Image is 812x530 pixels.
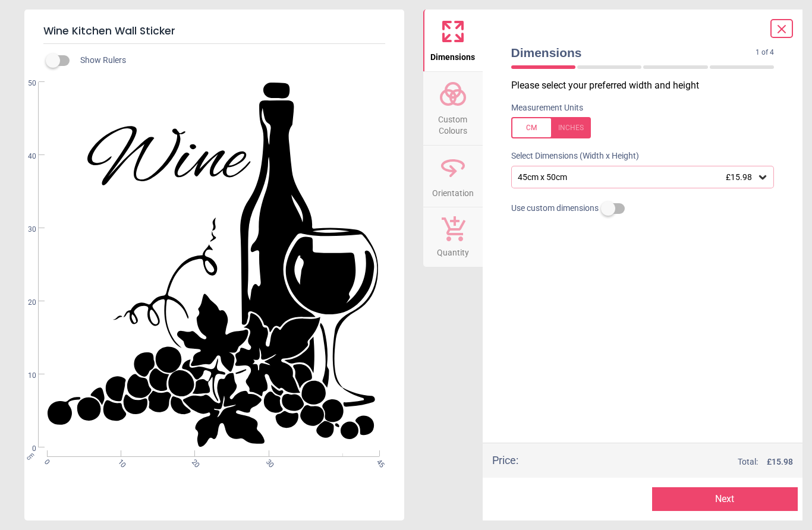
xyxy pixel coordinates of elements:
span: 30 [263,458,271,465]
span: Quantity [437,241,469,259]
span: cm [25,451,36,462]
div: Show Rulers [53,53,404,68]
h5: Wine Kitchen Wall Sticker [43,19,385,44]
span: 50 [14,78,36,89]
span: 0 [14,444,36,454]
label: Select Dimensions (Width x Height) [502,150,639,162]
span: 40 [14,152,36,162]
span: Dimensions [430,46,475,64]
span: 15.98 [772,457,793,466]
button: Orientation [423,146,483,207]
span: £15.98 [726,172,752,182]
p: Please select your preferred width and height [511,79,784,92]
span: Use custom dimensions [511,203,599,214]
div: Price : [492,453,518,468]
span: Orientation [432,182,474,200]
span: 10 [14,371,36,381]
span: 20 [190,458,197,465]
button: Dimensions [423,10,483,71]
span: 1 of 4 [756,48,774,58]
label: Measurement Units [511,102,583,114]
span: 30 [14,225,36,235]
span: 10 [115,458,123,465]
div: Total: [536,456,794,468]
span: 20 [14,298,36,308]
span: £ [767,456,793,468]
button: Next [652,487,798,511]
span: 0 [42,458,49,465]
button: Custom Colours [423,72,483,145]
span: Dimensions [511,44,756,61]
div: 45cm x 50cm [517,172,757,182]
span: 45 [374,458,382,465]
span: Custom Colours [424,108,481,137]
button: Quantity [423,207,483,267]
